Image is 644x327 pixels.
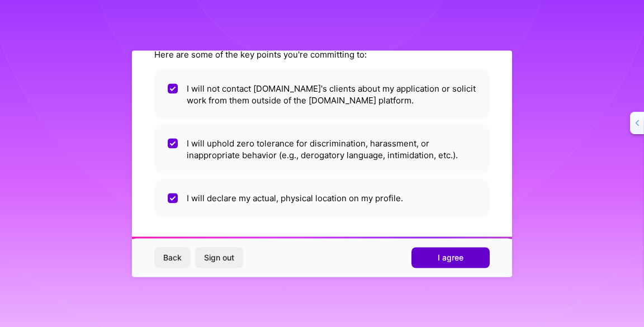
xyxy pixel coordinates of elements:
li: I will uphold zero tolerance for discrimination, harassment, or inappropriate behavior (e.g., der... [154,124,490,174]
button: I agree [411,248,490,268]
span: Sign out [204,252,234,263]
span: Back [163,252,182,263]
li: I will declare my actual, physical location on my profile. [154,178,490,217]
li: I will not contact [DOMAIN_NAME]'s clients about my application or solicit work from them outside... [154,69,490,119]
span: I agree [438,252,463,263]
button: Back [154,248,191,268]
button: Sign out [195,248,243,268]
